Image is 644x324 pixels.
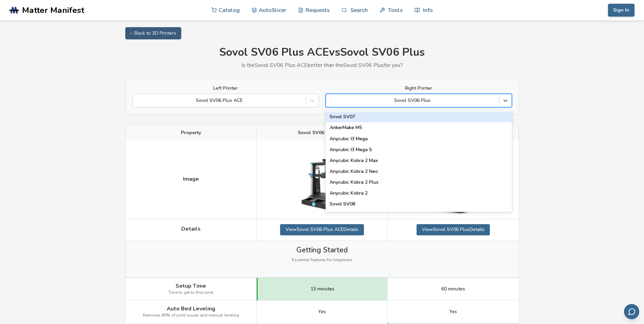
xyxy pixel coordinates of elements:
div: Creality Hi [326,210,512,220]
div: Anycubic Kobra 2 [326,188,512,199]
div: Anycubic Kobra 2 Max [326,155,512,166]
h1: Sovol SV06 Plus ACE vs Sovol SV06 Plus [125,46,519,59]
label: Right Printer [326,86,512,91]
span: Auto Bed Leveling [167,306,215,312]
a: ← Back to 3D Printers [125,27,181,39]
button: Send feedback via email [624,304,639,319]
div: Anycubic Kobra 2 Plus [326,177,512,188]
span: Setup Time [176,283,206,289]
div: Sovol SV07 [326,111,512,122]
input: Sovol SV06 Plus ACE [136,98,137,103]
div: Anycubic I3 Mega S [326,144,512,155]
a: ViewSovol SV06 Plus ACEDetails [280,224,364,235]
input: Sovol SV06 PlusSovol SV07AnkerMake M5Anycubic I3 MegaAnycubic I3 Mega SAnycubic Kobra 2 MaxAnycub... [329,98,331,103]
span: Sovol SV06 Plus ACE [298,130,346,136]
button: Sign In [608,4,634,17]
div: Anycubic Kobra 2 Neo [326,166,512,177]
a: ViewSovol SV06 PlusDetails [417,224,490,235]
span: Yes [449,309,457,314]
div: Sovol SV08 [326,199,512,210]
p: Is the Sovol SV06 Plus ACE better than the Sovol SV06 Plus for you? [125,62,519,68]
span: Details [181,226,201,232]
span: Removes 80% of print issues and manual leveling [143,313,239,318]
img: Sovol SV06 Plus ACE [288,146,356,214]
span: Matter Manifest [22,5,84,15]
span: Property [181,130,201,136]
span: Image [183,176,199,182]
span: Essential features for beginners [292,258,352,263]
span: Yes [318,309,326,314]
span: Time to get to first print [168,290,213,295]
div: Anycubic I3 Mega [326,133,512,144]
div: AnkerMake M5 [326,122,512,133]
span: 60 minutes [441,286,465,292]
span: Getting Started [296,246,348,254]
label: Left Printer [132,86,319,91]
span: 15 minutes [311,286,334,292]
